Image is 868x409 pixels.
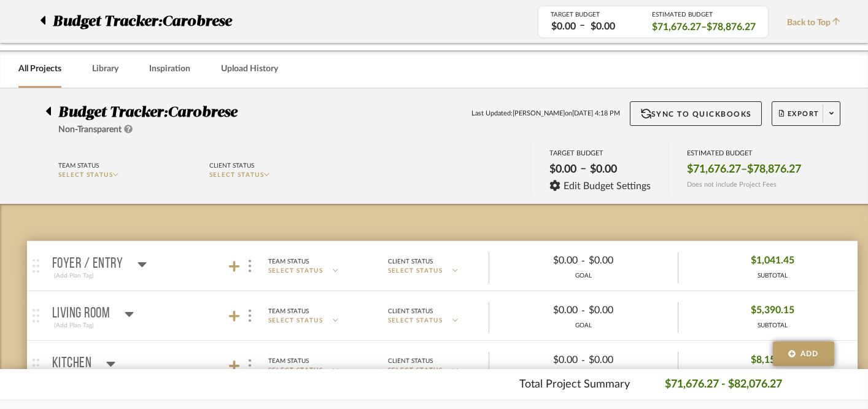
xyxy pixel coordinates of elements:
[268,316,324,325] span: SELECT STATUS
[548,20,579,34] div: $0.00
[581,254,585,268] span: -
[388,267,443,276] span: SELECT STATUS
[779,109,820,128] span: Export
[18,61,61,77] a: All Projects
[27,291,858,340] mat-expansion-panel-header: Living Room(Add Plan Tag)Team StatusSELECT STATUSClient StatusSELECT STATUS$0.00-$0.00GOAL$5,390....
[581,303,585,318] span: -
[388,306,433,317] div: Client Status
[58,172,114,178] span: SELECT STATUS
[489,271,678,281] div: GOAL
[800,348,819,359] span: Add
[168,105,237,120] span: Carobrese
[27,341,858,390] mat-expansion-panel-header: Kitchen(Add Plan Tag)Team StatusSELECT STATUSClient StatusSELECT STATUS$0.00-$0.00GOAL$8,155.02SU...
[52,356,92,371] p: Kitchen
[687,181,777,189] span: Does not include Project Fees
[92,61,118,77] a: Library
[388,366,443,375] span: SELECT STATUS
[751,351,794,370] span: $8,155.02
[549,149,651,157] div: TARGET BUDGET
[58,125,122,134] span: Non-Transparent
[565,109,572,119] span: on
[268,267,324,276] span: SELECT STATUS
[52,257,123,271] p: Foyer / Entry
[580,162,586,180] span: –
[268,306,309,317] div: Team Status
[471,109,513,119] span: Last Updated:
[551,11,634,18] div: TARGET BUDGET
[489,321,678,330] div: GOAL
[687,163,741,176] span: $71,676.27
[751,271,794,281] div: SUBTOTAL
[665,376,782,393] p: $71,676.27 - $82,076.27
[585,301,667,320] div: $0.00
[53,10,162,33] span: Budget Tracker:
[687,149,801,157] div: ESTIMATED BUDGET
[58,160,99,171] div: Team Status
[701,20,707,34] span: –
[585,351,667,370] div: $0.00
[388,256,433,267] div: Client Status
[249,359,251,372] img: 3dots-v.svg
[162,10,238,33] p: Carobrese
[249,310,251,322] img: 3dots-v.svg
[741,163,747,176] span: –
[149,61,190,77] a: Inspiration
[499,351,581,370] div: $0.00
[751,301,794,320] span: $5,390.15
[586,159,621,180] div: $0.00
[787,17,847,29] span: Back to Top
[581,353,585,368] span: -
[52,270,96,281] div: (Add Plan Tag)
[268,366,324,375] span: SELECT STATUS
[209,172,265,178] span: SELECT STATUS
[773,341,834,366] button: Add
[564,181,651,192] span: Edit Budget Settings
[221,61,278,77] a: Upload History
[209,160,254,171] div: Client Status
[33,309,39,322] img: grip.svg
[33,259,39,273] img: grip.svg
[58,105,168,120] span: Budget Tracker:
[587,20,619,34] div: $0.00
[52,320,96,331] div: (Add Plan Tag)
[27,241,858,290] mat-expansion-panel-header: Foyer / Entry(Add Plan Tag)Team StatusSELECT STATUSClient StatusSELECT STATUS$0.00-$0.00GOAL$1,04...
[772,101,840,126] button: Export
[388,356,433,367] div: Client Status
[499,301,581,320] div: $0.00
[652,11,756,18] div: ESTIMATED BUDGET
[579,18,585,34] span: –
[499,251,581,270] div: $0.00
[33,359,39,372] img: grip.svg
[52,306,110,321] p: Living Room
[652,20,701,34] span: $71,676.27
[268,356,309,367] div: Team Status
[513,109,565,119] span: [PERSON_NAME]
[751,321,794,330] div: SUBTOTAL
[249,260,251,272] img: 3dots-v.svg
[747,163,801,176] span: $78,876.27
[572,109,620,119] span: [DATE] 4:18 PM
[546,159,580,180] div: $0.00
[707,20,756,34] span: $78,876.27
[751,251,794,270] span: $1,041.45
[630,101,762,126] button: Sync to QuickBooks
[585,251,667,270] div: $0.00
[519,376,630,393] p: Total Project Summary
[388,316,443,325] span: SELECT STATUS
[268,256,309,267] div: Team Status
